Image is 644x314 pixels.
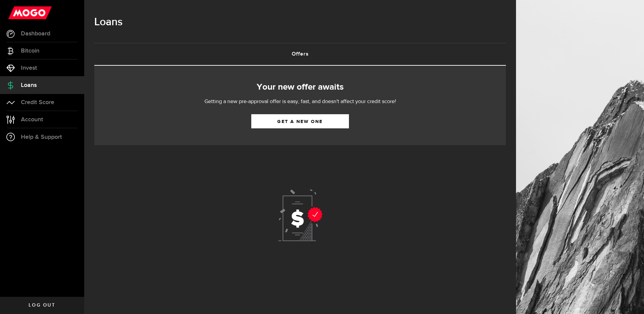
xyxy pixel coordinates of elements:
span: Credit Score [21,99,54,105]
a: Get a new one [251,114,349,128]
iframe: LiveChat chat widget [616,286,644,314]
a: Offers [94,43,506,65]
ul: Tabs Navigation [94,43,506,66]
span: Log out [29,303,55,308]
span: Bitcoin [21,48,39,54]
span: Account [21,117,43,123]
span: Help & Support [21,134,62,140]
span: Invest [21,65,37,71]
h2: Your new offer awaits [104,80,496,94]
span: Loans [21,82,37,88]
p: Getting a new pre-approval offer is easy, fast, and doesn't affect your credit score! [184,98,416,106]
span: Dashboard [21,31,50,37]
h1: Loans [94,13,506,31]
